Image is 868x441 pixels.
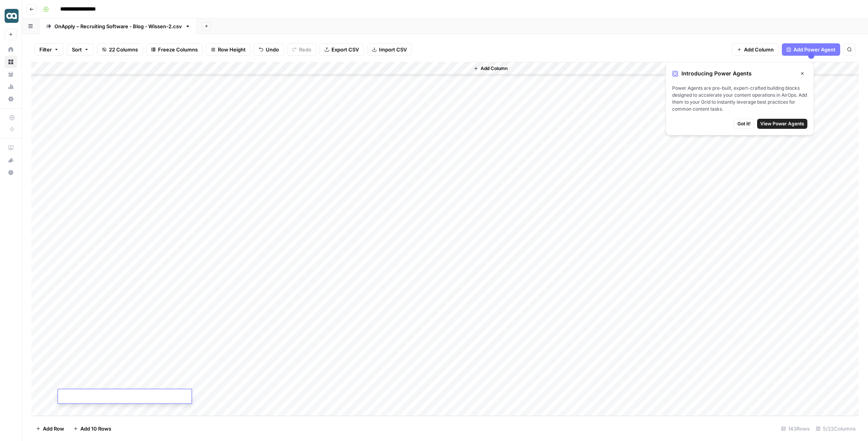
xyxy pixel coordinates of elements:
[39,19,197,34] a: OnApply – Recruiting Software - Blog - Wissen-2.csv
[266,46,279,53] span: Undo
[5,43,17,56] a: Home
[5,93,17,105] a: Settings
[471,63,511,73] button: Add Column
[793,46,836,53] span: Add Power Agent
[5,68,17,80] a: Your Data
[254,43,284,56] button: Undo
[158,46,198,53] span: Freeze Columns
[734,119,754,129] button: Got it!
[778,422,813,435] div: 143 Rows
[5,6,17,26] button: Workspace: onapply
[287,43,316,56] button: Redo
[5,80,17,93] a: Usage
[744,46,774,53] span: Add Column
[54,22,182,30] div: OnApply – Recruiting Software - Blog - Wissen-2.csv
[80,425,111,432] span: Add 10 Rows
[757,119,807,129] button: View Power Agents
[109,46,138,53] span: 22 Columns
[5,154,17,166] button: What's new?
[299,46,311,53] span: Redo
[31,422,69,435] button: Add Row
[67,43,94,56] button: Sort
[813,422,859,435] div: 5/22 Columns
[206,43,251,56] button: Row Height
[732,43,779,56] button: Add Column
[5,56,17,68] a: Browse
[672,68,807,79] div: Introducing Power Agents
[218,46,246,53] span: Row Height
[760,120,804,127] span: View Power Agents
[34,43,64,56] button: Filter
[72,46,82,53] span: Sort
[319,43,364,56] button: Export CSV
[69,422,116,435] button: Add 10 Rows
[782,43,840,56] button: Add Power Agent
[331,46,359,53] span: Export CSV
[97,43,143,56] button: 22 Columns
[672,85,807,113] span: Power Agents are pre-built, expert-crafted building blocks designed to accelerate your content op...
[379,46,407,53] span: Import CSV
[43,425,64,432] span: Add Row
[481,65,508,72] span: Add Column
[5,9,19,23] img: onapply Logo
[737,120,751,127] span: Got it!
[367,43,412,56] button: Import CSV
[5,142,17,154] a: AirOps Academy
[5,166,17,179] button: Help + Support
[5,154,17,166] div: What's new?
[146,43,203,56] button: Freeze Columns
[39,46,52,53] span: Filter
